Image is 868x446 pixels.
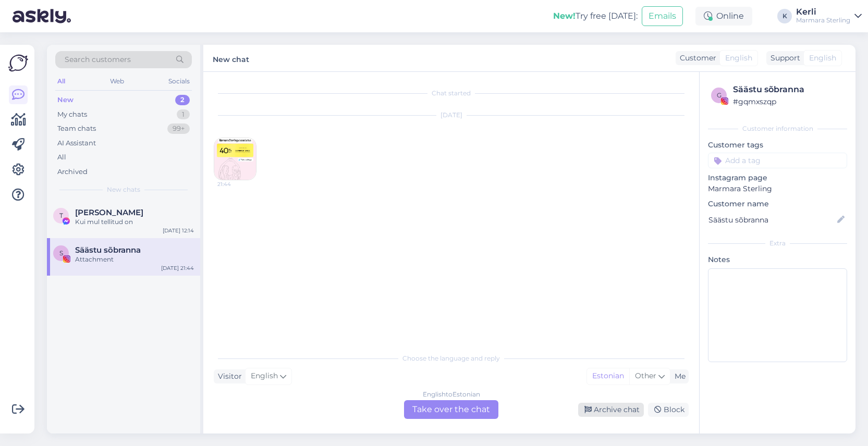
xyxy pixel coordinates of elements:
div: Customer [676,53,716,64]
p: Notes [708,254,847,265]
div: Online [695,7,752,26]
div: Block [648,403,689,417]
div: All [55,75,67,88]
span: English [809,53,836,64]
span: Search customers [65,54,131,65]
div: AI Assistant [57,138,96,148]
div: Visitor [214,371,242,382]
div: Marmara Sterling [796,16,850,24]
div: Take over the chat [404,400,498,419]
div: Kui mul tellitud on [75,217,194,227]
div: [DATE] 21:44 [161,264,194,272]
a: KerliMarmara Sterling [796,8,862,24]
div: My chats [57,109,87,120]
div: Choose the language and reply [214,354,689,363]
span: g [717,91,722,99]
div: Try free [DATE]: [553,10,638,22]
b: New! [553,11,576,21]
div: [DATE] 12:14 [163,227,194,234]
div: 99+ [167,123,190,134]
div: K [777,9,792,23]
div: Archive chat [578,403,644,417]
div: Chat started [214,89,689,98]
img: Askly Logo [8,53,28,73]
div: Customer information [708,124,847,133]
div: Extra [708,239,847,248]
div: Archived [57,167,88,177]
div: 1 [177,109,190,120]
div: Me [670,371,686,382]
span: S [59,249,63,257]
button: Emails [642,6,683,26]
div: All [57,152,66,163]
div: [DATE] [214,110,689,120]
p: Marmara Sterling [708,183,847,194]
span: T [59,212,63,219]
span: Other [635,371,656,380]
p: Customer tags [708,140,847,151]
div: Socials [166,75,192,88]
div: Team chats [57,123,96,134]
div: Säästu sõbranna [733,83,844,96]
div: Estonian [587,368,629,384]
input: Add a tag [708,153,847,168]
div: New [57,95,74,105]
input: Add name [708,214,835,226]
p: Customer name [708,199,847,209]
div: 2 [175,95,190,105]
div: Kerli [796,8,850,16]
label: New chat [213,51,249,65]
div: Support [766,53,800,64]
p: Instagram page [708,172,847,183]
span: Säästu sõbranna [75,245,141,255]
div: # gqmxszqp [733,96,844,107]
div: Web [108,75,126,88]
span: New chats [107,185,140,194]
div: English to Estonian [423,390,480,399]
div: Attachment [75,255,194,264]
span: Tambet Kattel [75,208,143,217]
span: English [725,53,752,64]
span: English [251,370,278,382]
img: attachment [214,138,256,180]
span: 21:44 [217,180,256,188]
